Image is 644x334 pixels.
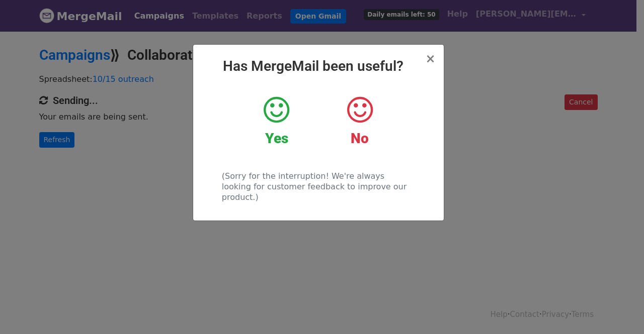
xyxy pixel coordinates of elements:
a: No [326,95,393,147]
h2: Has MergeMail been useful? [201,58,436,75]
strong: Yes [265,130,288,147]
strong: No [351,130,369,147]
span: × [425,52,435,66]
p: (Sorry for the interruption! We're always looking for customer feedback to improve our product.) [222,171,415,202]
a: Yes [243,95,310,147]
button: Close [425,53,435,65]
